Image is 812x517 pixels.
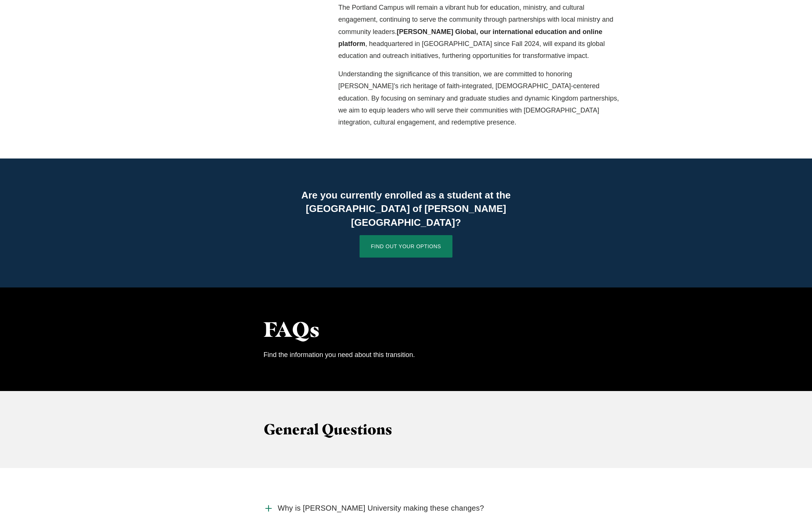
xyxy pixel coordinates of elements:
p: Understanding the significance of this transition, we are committed to honoring [PERSON_NAME]’s r... [338,68,623,129]
h4: Are you currently enrolled as a student at the [GEOGRAPHIC_DATA] of [PERSON_NAME][GEOGRAPHIC_DATA]? [264,188,549,229]
a: Find Out Your Options [360,235,452,258]
strong: [PERSON_NAME] Global, our international education and online platform [338,28,602,47]
p: The Portland Campus will remain a vibrant hub for education, ministry, and cultural engagement, c... [338,1,623,62]
p: Find the information you need about this transition. [264,349,549,361]
h2: FAQs [264,317,549,341]
h3: General Questions [264,421,549,438]
span: Why is [PERSON_NAME] University making these changes? [278,504,484,513]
